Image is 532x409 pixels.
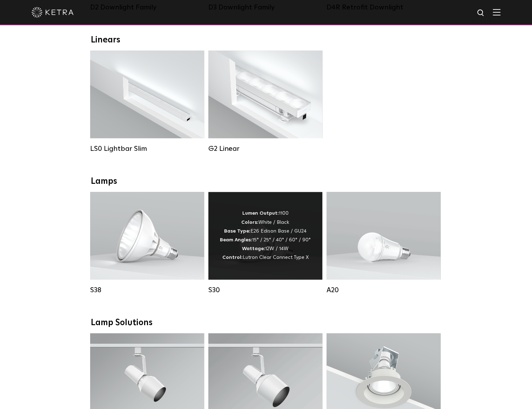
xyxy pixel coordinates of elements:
[208,286,322,294] div: S30
[243,255,309,260] span: Lutron Clear Connect Type X
[224,229,250,234] strong: Base Type:
[90,51,204,153] a: LS0 Lightbar Slim Lumen Output:200 / 350Colors:White / BlackControl:X96 Controller
[90,192,204,294] a: S38 Lumen Output:1100Colors:White / BlackBase Type:E26 Edison Base / GU24Beam Angles:10° / 25° / ...
[326,192,440,294] a: A20 Lumen Output:600 / 800Colors:White / BlackBase Type:E26 Edison Base / GU24Beam Angles:Omni-Di...
[91,35,442,45] div: Linears
[220,237,252,242] strong: Beam Angles:
[91,176,442,187] div: Lamps
[242,246,265,251] strong: Wattage:
[222,255,243,260] strong: Control:
[242,211,279,216] strong: Lumen Output:
[477,9,485,18] img: search icon
[90,286,204,294] div: S38
[208,145,322,153] div: G2 Linear
[326,286,440,294] div: A20
[208,192,322,294] a: S30 Lumen Output:1100Colors:White / BlackBase Type:E26 Edison Base / GU24Beam Angles:15° / 25° / ...
[91,318,442,328] div: Lamp Solutions
[32,7,74,18] img: ketra-logo-2019-white
[241,220,258,225] strong: Colors:
[220,209,311,262] div: 1100 White / Black E26 Edison Base / GU24 15° / 25° / 40° / 60° / 90° 12W / 14W
[208,51,322,153] a: G2 Linear Lumen Output:400 / 700 / 1000Colors:WhiteBeam Angles:Flood / [GEOGRAPHIC_DATA] / Narrow...
[493,9,500,15] img: Hamburger%20Nav.svg
[90,145,204,153] div: LS0 Lightbar Slim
